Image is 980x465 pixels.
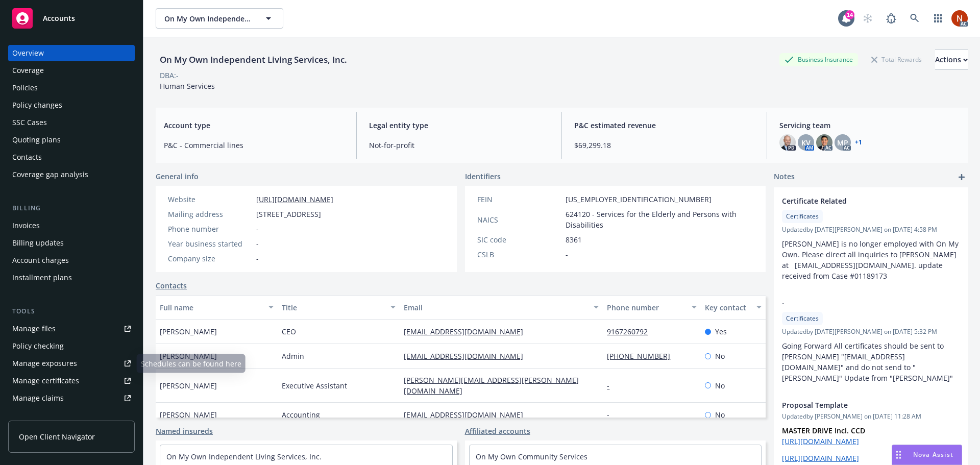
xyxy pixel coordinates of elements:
[786,314,819,323] span: Certificates
[715,351,725,361] span: No
[12,217,40,234] div: Invoices
[779,53,858,66] div: Business Insurance
[866,53,927,66] div: Total Rewards
[8,407,135,424] a: Manage BORs
[12,97,62,113] div: Policy changes
[574,140,754,151] span: $69,299.18
[12,321,56,337] div: Manage files
[256,238,259,249] span: -
[855,139,862,145] a: +1
[160,351,217,361] span: [PERSON_NAME]
[782,426,865,435] strong: MASTER DRIVE Incl. CCD
[168,224,252,234] div: Phone number
[12,390,64,406] div: Manage claims
[566,209,754,230] span: 624120 - Services for the Elderly and Persons with Disabilities
[8,373,135,389] a: Manage certificates
[12,373,79,389] div: Manage certificates
[12,149,42,165] div: Contacts
[779,120,960,131] span: Servicing team
[786,212,819,221] span: Certificates
[404,327,531,336] a: [EMAIL_ADDRESS][DOMAIN_NAME]
[913,450,953,459] span: Nova Assist
[845,10,854,19] div: 14
[369,120,549,131] span: Legal entity type
[160,81,215,91] span: Human Services
[156,280,187,291] a: Contacts
[8,149,135,165] a: Contacts
[12,338,64,354] div: Policy checking
[156,171,199,182] span: General info
[566,249,568,260] span: -
[164,13,253,24] span: On My Own Independent Living Services, Inc.
[168,253,252,264] div: Company size
[928,8,948,29] a: Switch app
[857,8,878,29] a: Start snowing
[12,355,77,372] div: Manage exposures
[256,194,333,204] a: [URL][DOMAIN_NAME]
[705,302,750,313] div: Key contact
[282,302,384,313] div: Title
[156,426,213,436] a: Named insureds
[837,137,848,148] span: MP
[935,50,968,69] div: Actions
[8,80,135,96] a: Policies
[256,209,321,219] span: [STREET_ADDRESS]
[465,426,530,436] a: Affiliated accounts
[607,327,656,336] a: 9167260792
[8,166,135,183] a: Coverage gap analysis
[476,452,587,461] a: On My Own Community Services
[168,238,252,249] div: Year business started
[8,217,135,234] a: Invoices
[603,295,700,320] button: Phone number
[892,445,905,464] div: Drag to move
[12,235,64,251] div: Billing updates
[935,50,968,70] button: Actions
[8,355,135,372] a: Manage exposures
[881,8,901,29] a: Report a Bug
[160,326,217,337] span: [PERSON_NAME]
[607,302,685,313] div: Phone number
[477,249,561,260] div: CSLB
[166,452,322,461] a: On My Own Independent Living Services, Inc.
[8,235,135,251] a: Billing updates
[256,224,259,234] span: -
[782,341,953,383] span: Going Forward All certificates should be sent to [PERSON_NAME] "[EMAIL_ADDRESS][DOMAIN_NAME]" and...
[8,390,135,406] a: Manage claims
[774,171,795,183] span: Notes
[19,431,95,442] span: Open Client Navigator
[43,14,75,22] span: Accounts
[8,114,135,131] a: SSC Cases
[8,338,135,354] a: Policy checking
[8,252,135,268] a: Account charges
[779,134,796,151] img: photo
[256,253,259,264] span: -
[12,407,60,424] div: Manage BORs
[566,194,712,205] span: [US_EMPLOYER_IDENTIFICATION_NUMBER]
[774,289,968,391] div: -CertificatesUpdatedby [DATE][PERSON_NAME] on [DATE] 5:32 PMGoing Forward All certificates should...
[574,120,754,131] span: P&C estimated revenue
[816,134,832,151] img: photo
[8,203,135,213] div: Billing
[400,295,603,320] button: Email
[282,326,296,337] span: CEO
[607,381,618,390] a: -
[782,400,933,410] span: Proposal Template
[156,295,278,320] button: Full name
[164,120,344,131] span: Account type
[782,225,960,234] span: Updated by [DATE][PERSON_NAME] on [DATE] 4:58 PM
[404,375,579,396] a: [PERSON_NAME][EMAIL_ADDRESS][PERSON_NAME][DOMAIN_NAME]
[566,234,582,245] span: 8361
[282,409,320,420] span: Accounting
[8,132,135,148] a: Quoting plans
[282,380,347,391] span: Executive Assistant
[955,171,968,183] a: add
[477,234,561,245] div: SIC code
[8,45,135,61] a: Overview
[715,409,725,420] span: No
[477,214,561,225] div: NAICS
[404,410,531,420] a: [EMAIL_ADDRESS][DOMAIN_NAME]
[12,252,69,268] div: Account charges
[477,194,561,205] div: FEIN
[607,410,618,420] a: -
